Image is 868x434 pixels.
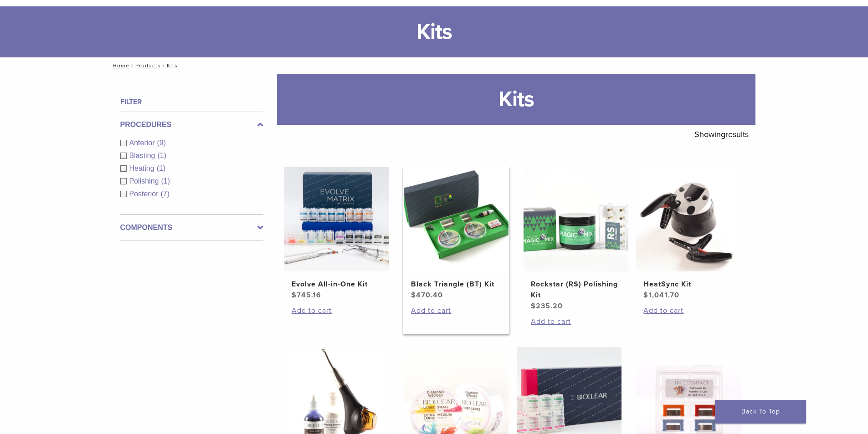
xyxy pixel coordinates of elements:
[636,167,741,271] img: HeatSync Kit
[636,167,742,301] a: HeatSync KitHeatSync Kit $1,041.70
[120,119,263,130] label: Procedures
[292,291,321,300] bdi: 745.16
[411,305,501,316] a: Add to cart: “Black Triangle (BT) Kit”
[531,316,621,327] a: Add to cart: “Rockstar (RS) Polishing Kit”
[643,291,679,300] bdi: 1,041.70
[120,97,263,107] h4: Filter
[129,139,157,147] span: Anterior
[523,167,629,311] a: Rockstar (RS) Polishing KitRockstar (RS) Polishing Kit $235.20
[129,152,158,159] span: Blasting
[135,62,161,69] a: Products
[161,177,170,185] span: (1)
[643,291,648,300] span: $
[403,167,509,301] a: Black Triangle (BT) KitBlack Triangle (BT) Kit $470.40
[531,301,563,311] bdi: 235.20
[129,63,135,68] span: /
[292,279,382,290] h2: Evolve All-in-One Kit
[120,222,263,233] label: Components
[129,177,161,185] span: Polishing
[129,164,157,172] span: Heating
[284,167,390,301] a: Evolve All-in-One KitEvolve All-in-One Kit $745.16
[643,305,734,316] a: Add to cart: “HeatSync Kit”
[411,291,443,300] bdi: 470.40
[106,57,762,74] nav: Kits
[411,291,416,300] span: $
[157,152,166,159] span: (1)
[643,279,734,290] h2: HeatSync Kit
[292,305,382,316] a: Add to cart: “Evolve All-in-One Kit”
[157,139,166,147] span: (9)
[404,167,508,271] img: Black Triangle (BT) Kit
[284,167,389,271] img: Evolve All-in-One Kit
[531,301,536,311] span: $
[129,190,161,198] span: Posterior
[531,279,621,301] h2: Rockstar (RS) Polishing Kit
[157,164,166,172] span: (1)
[292,291,297,300] span: $
[715,400,806,424] a: Back To Top
[161,63,167,68] span: /
[161,190,170,198] span: (7)
[411,279,501,290] h2: Black Triangle (BT) Kit
[694,125,749,144] p: Showing results
[110,62,129,69] a: Home
[277,74,755,125] h1: Kits
[524,167,628,271] img: Rockstar (RS) Polishing Kit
